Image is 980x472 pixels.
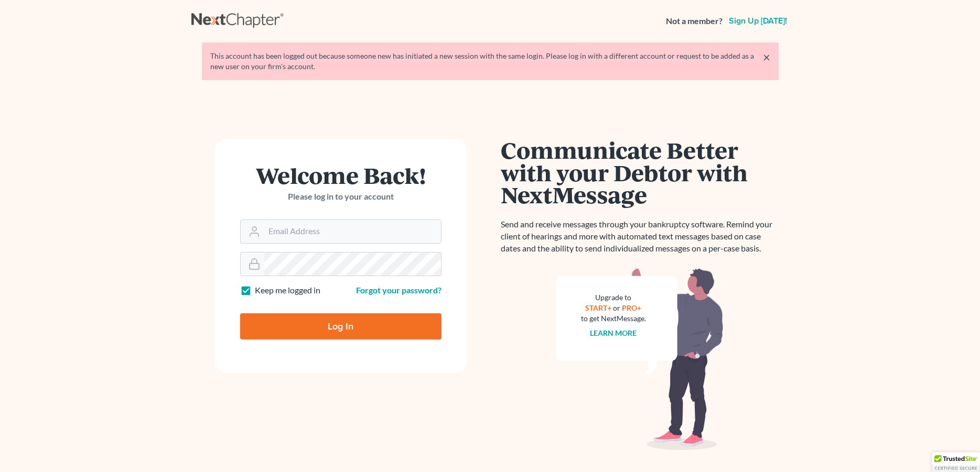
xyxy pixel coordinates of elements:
[666,15,723,27] strong: Not a member?
[240,191,441,203] p: Please log in to your account
[585,303,611,312] a: START+
[240,313,441,339] input: Log In
[581,292,646,303] div: Upgrade to
[727,17,789,25] a: Sign up [DATE]!
[501,139,779,206] h1: Communicate Better with your Debtor with NextMessage
[590,328,637,337] a: Learn more
[932,452,980,472] div: TrustedSite Certified
[763,51,770,63] a: ×
[613,303,620,312] span: or
[240,164,441,186] h1: Welcome Back!
[356,285,441,295] a: Forgot your password?
[255,284,320,297] label: Keep me logged in
[622,303,641,312] a: PRO+
[210,51,770,72] div: This account has been logged out because someone new has initiated a new session with the same lo...
[264,220,441,243] input: Email Address
[581,313,646,324] div: to get NextMessage.
[556,267,724,451] img: nextmessage_bg-59042aed3d76b12b5cd301f8e5b87938c9018125f34e5fa2b7a6b67550977c72.svg
[501,218,779,255] p: Send and receive messages through your bankruptcy software. Remind your client of hearings and mo...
